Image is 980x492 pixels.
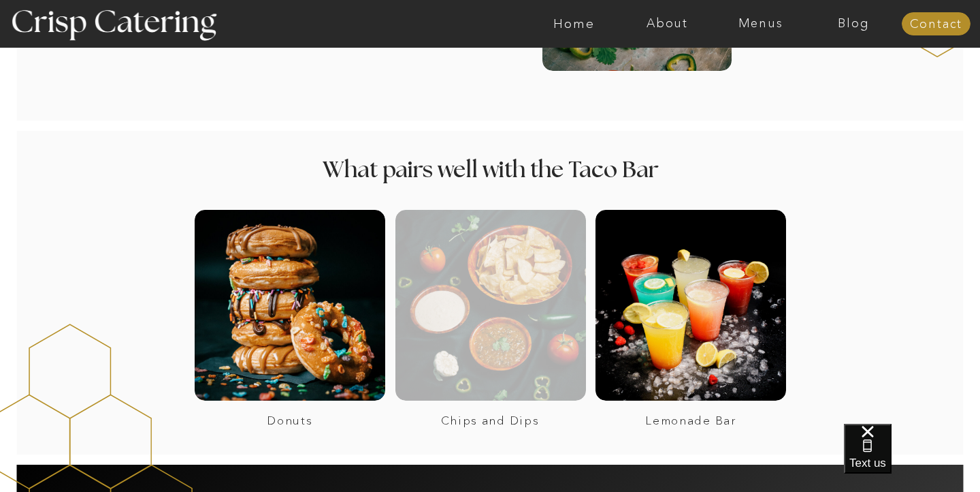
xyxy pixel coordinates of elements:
a: Menus [714,17,807,31]
iframe: podium webchat widget bubble [844,424,980,492]
a: Donuts [197,414,382,427]
a: Chips and Dips [397,414,583,427]
a: Home [527,17,621,31]
a: Blog [807,17,900,31]
a: Lemonade Bar [598,414,783,427]
h2: What pairs well with the Taco Bar [238,159,743,185]
a: Contact [902,18,970,31]
a: About [621,17,714,31]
